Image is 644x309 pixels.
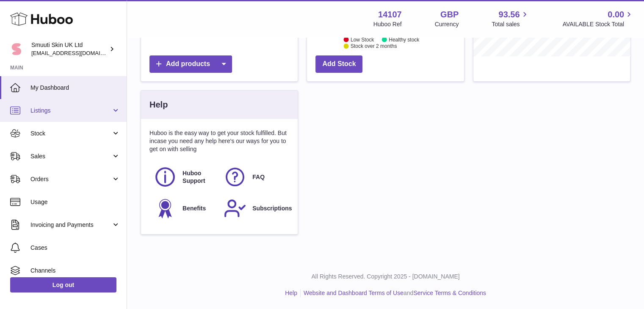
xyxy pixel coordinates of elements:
a: Subscriptions [224,197,285,220]
span: Orders [30,175,111,183]
div: Currency [435,20,459,28]
span: Usage [30,198,120,206]
span: 93.56 [498,9,520,20]
strong: GBP [440,9,459,20]
span: Cases [30,244,120,252]
span: 0.00 [608,9,624,20]
span: Huboo Support [182,169,214,185]
a: Help [285,290,297,296]
span: Benefits [182,204,206,212]
span: Sales [30,152,111,160]
a: 93.56 Total sales [492,9,529,28]
span: Stock [30,130,111,138]
p: All Rights Reserved. Copyright 2025 - [DOMAIN_NAME] [134,273,637,281]
span: AVAILABLE Stock Total [562,20,634,28]
span: Total sales [492,20,529,28]
text: Healthy stock [389,36,420,42]
h3: Help [149,99,168,110]
text: Stock over 2 months [351,43,397,49]
span: Subscriptions [252,204,292,212]
li: and [301,289,486,297]
a: Huboo Support [154,166,215,188]
text: Low Stock [351,36,374,42]
span: Invoicing and Payments [30,221,111,229]
span: FAQ [252,173,265,181]
img: Paivi.korvela@gmail.com [10,43,23,55]
a: Benefits [154,197,215,220]
a: Add products [149,55,232,73]
span: Channels [30,267,120,275]
a: Website and Dashboard Terms of Use [304,290,404,296]
span: [EMAIL_ADDRESS][DOMAIN_NAME] [31,50,124,56]
div: Smuuti Skin UK Ltd [31,41,108,57]
a: FAQ [224,166,285,188]
a: Service Terms & Conditions [413,290,486,296]
div: Huboo Ref [373,20,402,28]
span: Listings [30,107,111,115]
a: Log out [10,277,116,292]
strong: 14107 [378,9,402,20]
span: My Dashboard [30,84,120,92]
a: 0.00 AVAILABLE Stock Total [562,9,634,28]
a: Add Stock [315,55,362,73]
p: Huboo is the easy way to get your stock fulfilled. But incase you need any help here's our ways f... [149,129,289,153]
